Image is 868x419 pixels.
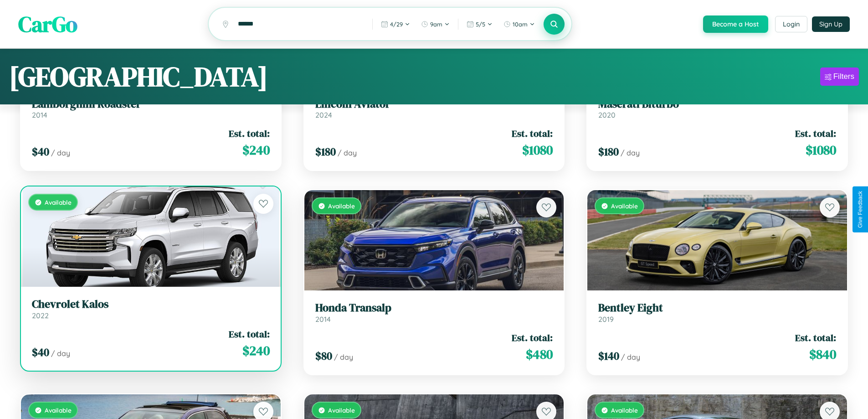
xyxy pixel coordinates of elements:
span: 2020 [598,110,616,119]
span: 2014 [315,315,331,324]
span: Available [45,198,72,206]
span: Est. total: [795,127,836,140]
span: $ 40 [32,345,49,360]
button: 9am [416,17,454,31]
span: Available [45,406,72,414]
span: 5 / 5 [476,21,485,28]
button: Sign Up [812,16,850,32]
span: 4 / 29 [390,21,403,28]
span: $ 480 [526,345,553,363]
span: Available [328,202,355,210]
span: 10am [513,21,528,28]
span: Est. total: [512,127,553,140]
span: Available [611,202,638,210]
span: / day [51,148,70,157]
a: Lamborghini Roadster2014 [32,98,270,120]
button: Become a Host [703,16,768,33]
span: $ 140 [598,348,619,363]
span: 2022 [32,311,49,320]
div: Give Feedback [857,191,863,228]
span: $ 1080 [522,141,553,159]
span: $ 180 [598,144,619,159]
span: 2019 [598,315,614,324]
button: 5/5 [462,17,497,31]
a: Honda Transalp2014 [315,301,553,324]
span: / day [621,352,640,362]
h1: [GEOGRAPHIC_DATA] [9,58,268,95]
span: $ 40 [32,144,49,159]
button: Login [775,16,807,32]
span: $ 1080 [806,141,836,159]
span: $ 240 [242,341,270,360]
span: $ 180 [315,144,336,159]
h3: Chevrolet Kalos [32,298,270,311]
span: 2014 [32,110,47,119]
span: / day [621,148,640,157]
span: $ 240 [242,141,270,159]
a: Bentley Eight2019 [598,301,836,324]
span: / day [338,148,357,157]
h3: Honda Transalp [315,301,553,315]
span: $ 840 [809,345,836,363]
span: / day [51,349,70,358]
span: Est. total: [512,331,553,344]
a: Lincoln Aviator2024 [315,98,553,120]
button: 4/29 [376,17,415,31]
button: 10am [499,17,539,31]
span: Est. total: [229,127,270,140]
div: Filters [833,72,854,81]
h3: Bentley Eight [598,301,836,315]
a: Chevrolet Kalos2022 [32,298,270,320]
span: 2024 [315,110,332,119]
span: Est. total: [229,327,270,341]
a: Maserati Biturbo2020 [598,98,836,120]
span: $ 80 [315,348,332,363]
button: Filters [820,67,859,86]
span: / day [334,352,353,362]
span: Est. total: [795,331,836,344]
span: CarGo [18,9,77,39]
span: 9am [430,21,442,28]
span: Available [611,406,638,414]
span: Available [328,406,355,414]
